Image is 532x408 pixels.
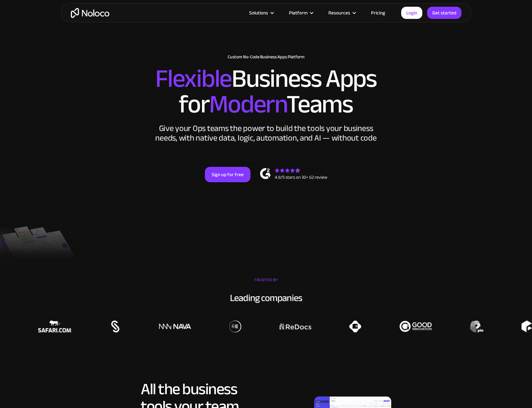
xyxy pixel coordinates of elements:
[328,9,350,17] div: Resources
[71,8,109,18] a: home
[67,66,465,117] h2: Business Apps for Teams
[209,80,286,128] span: Modern
[155,55,232,102] span: Flexible
[320,9,363,17] div: Resources
[427,7,461,19] a: Get started
[67,54,465,60] h1: Custom No-Code Business Apps Platform
[281,9,320,17] div: Platform
[401,7,422,19] a: Login
[363,9,393,17] a: Pricing
[289,9,308,17] div: Platform
[249,9,268,17] div: Solutions
[154,124,378,143] div: Give your Ops teams the power to build the tools your business needs, with native data, logic, au...
[205,167,250,182] a: Sign up for free
[241,9,281,17] div: Solutions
